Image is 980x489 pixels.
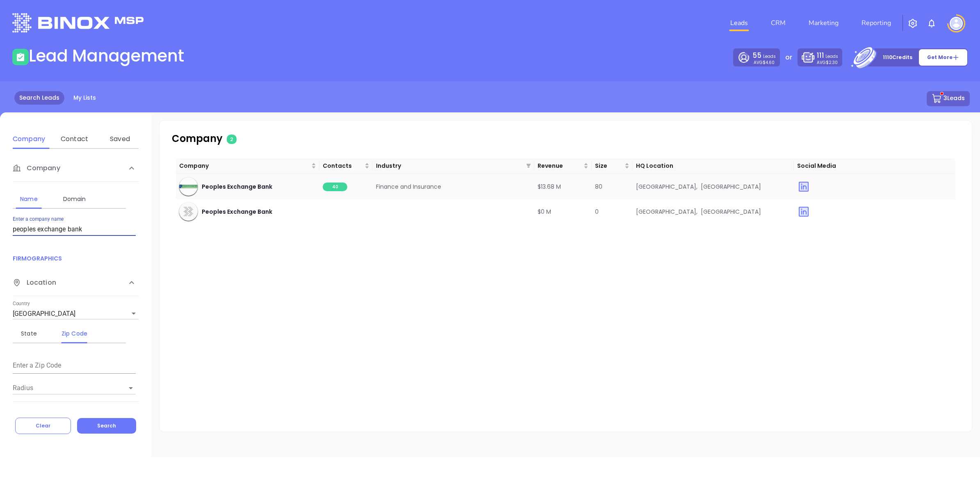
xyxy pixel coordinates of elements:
img: linkedin yes [797,205,810,218]
span: 2 [227,135,237,144]
th: Revenue [534,158,592,174]
span: Size [595,161,623,170]
span: Company [13,163,60,173]
span: Search [97,422,116,429]
img: company-icon [179,185,198,189]
span: Industry [376,161,523,170]
span: $13.68 M [538,183,561,191]
div: Location [13,270,139,296]
span: Contacts [323,161,363,170]
div: Domain [58,194,91,204]
span: $2.30 [826,59,838,66]
h1: Lead Management [29,46,184,66]
p: AVG [817,61,838,64]
img: user [950,17,963,30]
th: Size [592,158,633,174]
p: or [785,53,792,62]
p: Leads [752,50,775,61]
span: Revenue [538,161,582,170]
span: 55 [752,50,761,60]
th: Company [176,158,319,174]
span: Company [179,161,310,170]
span: Location [13,278,56,288]
button: Open [125,382,137,394]
span: Clear [36,422,50,429]
span: filter [524,160,533,172]
p: AVG [754,61,775,64]
div: Company [13,134,45,144]
span: Finance and Insurance [376,183,441,191]
label: Country [13,302,30,306]
span: $0 M [538,208,551,216]
a: Reporting [858,15,894,31]
button: Get More [918,49,968,66]
div: Zip Code [58,329,91,338]
a: CRM [768,15,789,31]
button: Search [77,418,136,434]
span: 111 [817,50,824,60]
button: 3Leads [927,91,970,106]
div: State [13,329,45,338]
label: Enter a company name [13,217,64,222]
span: Peoples Exchange Bank [202,182,272,191]
p: FIRMOGRAPHICS [13,254,139,263]
div: Contact [58,134,91,144]
th: HQ Location [633,158,794,174]
img: iconNotification [927,18,937,28]
p: Company [172,131,393,146]
span: 0 [595,208,599,216]
span: Peoples Exchange Bank [202,207,272,216]
span: 80 [595,183,602,191]
a: Marketing [805,15,842,31]
img: linkedin yes [797,180,810,193]
th: Social Media [794,158,955,174]
th: Contacts [319,158,373,174]
img: company-icon [179,202,198,221]
div: [GEOGRAPHIC_DATA] [13,307,139,320]
div: Company [13,155,139,182]
div: Saved [104,134,136,144]
span: [GEOGRAPHIC_DATA], [GEOGRAPHIC_DATA] [636,183,761,191]
img: iconSetting [908,18,918,28]
p: 1110 Credits [883,53,912,62]
button: Clear [15,418,71,434]
div: Name [13,194,45,204]
a: Search Leads [14,91,64,105]
a: Leads [727,15,751,31]
span: [GEOGRAPHIC_DATA], [GEOGRAPHIC_DATA] [636,208,761,216]
a: My Lists [68,91,101,105]
p: Leads [817,50,838,61]
span: filter [526,163,531,168]
img: logo [12,13,144,32]
span: 40 [323,183,347,191]
span: $4.60 [763,59,775,66]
